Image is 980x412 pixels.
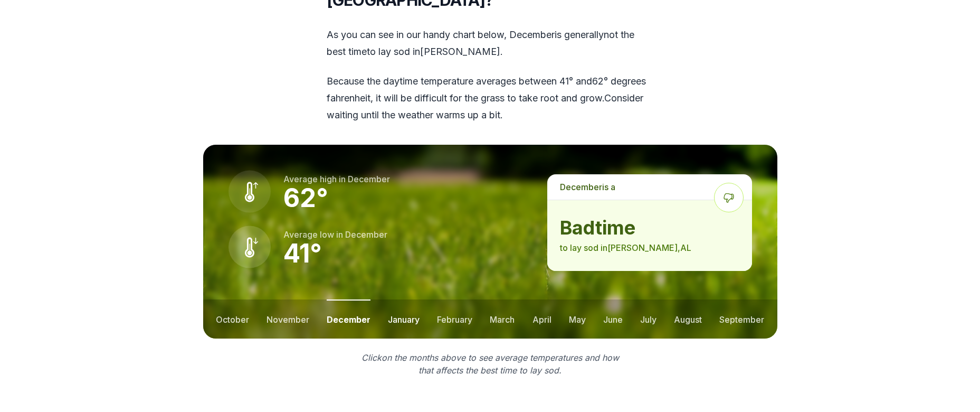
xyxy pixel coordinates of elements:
[283,173,390,185] p: Average high in
[355,351,625,377] p: Click on the months above to see average temperatures and how that affects the best time to lay sod.
[283,238,322,269] strong: 41 °
[532,299,551,339] button: april
[388,299,420,339] button: january
[509,29,555,40] span: december
[490,299,515,339] button: march
[719,299,764,339] button: september
[674,299,702,339] button: august
[327,299,370,339] button: december
[437,299,472,339] button: february
[640,299,656,339] button: july
[327,26,654,124] div: As you can see in our handy chart below, is generally not the best time to lay sod in [PERSON_NAM...
[569,299,586,339] button: may
[327,73,654,124] p: Because the daytime temperature averages between 41 ° and 62 ° degrees fahrenheit, it will be dif...
[560,182,602,192] span: december
[345,229,387,240] span: december
[547,174,751,200] p: is a
[283,228,387,241] p: Average low in
[603,299,623,339] button: june
[560,217,739,238] strong: bad time
[348,174,390,184] span: december
[267,299,309,339] button: november
[216,299,249,339] button: october
[560,241,739,254] p: to lay sod in [PERSON_NAME] , AL
[283,182,328,213] strong: 62 °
